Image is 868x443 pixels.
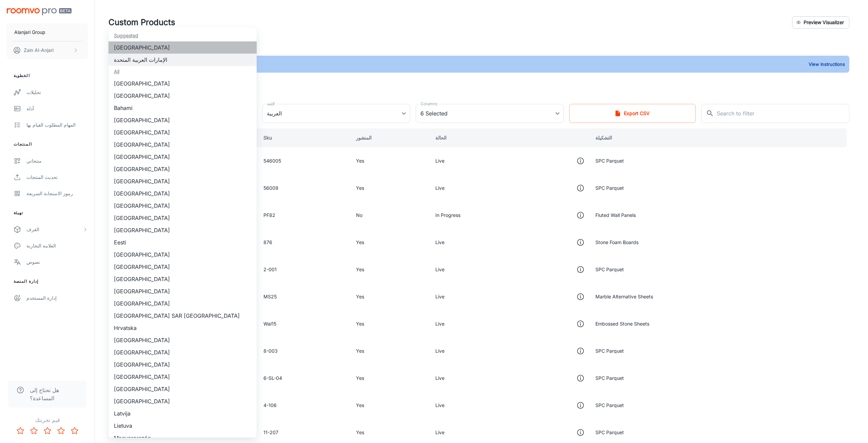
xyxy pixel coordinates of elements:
[108,334,257,346] li: [GEOGRAPHIC_DATA]
[108,310,257,322] li: [GEOGRAPHIC_DATA] SAR [GEOGRAPHIC_DATA]
[108,139,257,151] li: [GEOGRAPHIC_DATA]
[108,187,257,200] li: [GEOGRAPHIC_DATA]
[108,285,257,297] li: [GEOGRAPHIC_DATA]
[108,322,257,334] li: Hrvatska
[108,77,257,90] li: [GEOGRAPHIC_DATA]
[108,395,257,407] li: [GEOGRAPHIC_DATA]
[108,261,257,273] li: [GEOGRAPHIC_DATA]
[108,236,257,248] li: Eesti
[108,175,257,187] li: [GEOGRAPHIC_DATA]
[108,224,257,236] li: [GEOGRAPHIC_DATA]
[108,200,257,212] li: [GEOGRAPHIC_DATA]
[108,346,257,358] li: [GEOGRAPHIC_DATA]
[108,273,257,285] li: [GEOGRAPHIC_DATA]
[108,297,257,310] li: [GEOGRAPHIC_DATA]
[108,212,257,224] li: [GEOGRAPHIC_DATA]
[108,151,257,163] li: [GEOGRAPHIC_DATA]
[108,407,257,420] li: Latvija
[108,126,257,139] li: [GEOGRAPHIC_DATA]
[108,41,257,54] li: [GEOGRAPHIC_DATA]
[108,102,257,114] li: Bahami
[108,90,257,102] li: [GEOGRAPHIC_DATA]
[108,248,257,261] li: [GEOGRAPHIC_DATA]
[108,371,257,383] li: [GEOGRAPHIC_DATA]
[108,54,257,66] li: الإمارات العربية المتحدة
[108,420,257,432] li: Lietuva
[108,383,257,395] li: [GEOGRAPHIC_DATA]
[108,358,257,371] li: [GEOGRAPHIC_DATA]
[108,114,257,126] li: [GEOGRAPHIC_DATA]
[108,163,257,175] li: [GEOGRAPHIC_DATA]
